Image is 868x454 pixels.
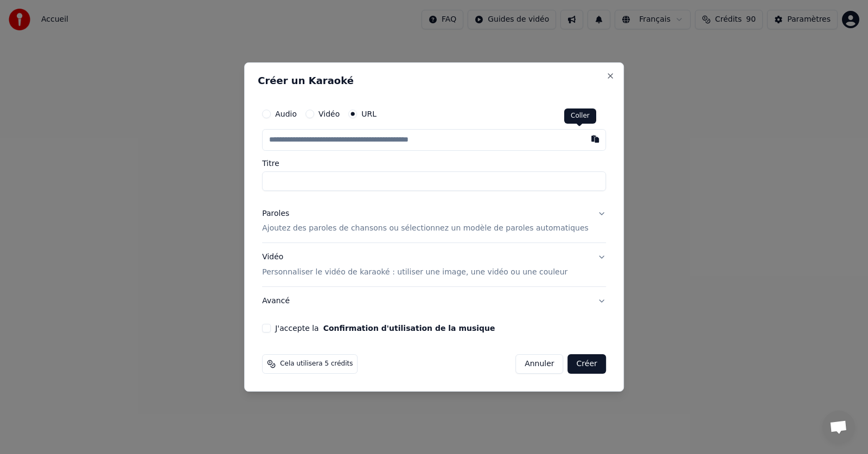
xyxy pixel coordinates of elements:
[262,200,606,243] button: ParolesAjoutez des paroles de chansons ou sélectionnez un modèle de paroles automatiques
[361,110,376,118] label: URL
[323,324,495,332] button: J'accepte la
[262,159,606,167] label: Titre
[275,110,297,118] label: Audio
[258,76,610,86] h2: Créer un Karaoké
[515,354,563,374] button: Annuler
[280,360,353,368] span: Cela utilisera 5 crédits
[568,354,606,374] button: Créer
[275,324,495,332] label: J'accepte la
[262,287,606,315] button: Avancé
[262,208,289,219] div: Paroles
[262,252,567,278] div: Vidéo
[564,108,596,124] div: Coller
[262,244,606,287] button: VidéoPersonnaliser le vidéo de karaoké : utiliser une image, une vidéo ou une couleur
[262,223,589,234] p: Ajoutez des paroles de chansons ou sélectionnez un modèle de paroles automatiques
[262,267,567,278] p: Personnaliser le vidéo de karaoké : utiliser une image, une vidéo ou une couleur
[318,110,340,118] label: Vidéo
